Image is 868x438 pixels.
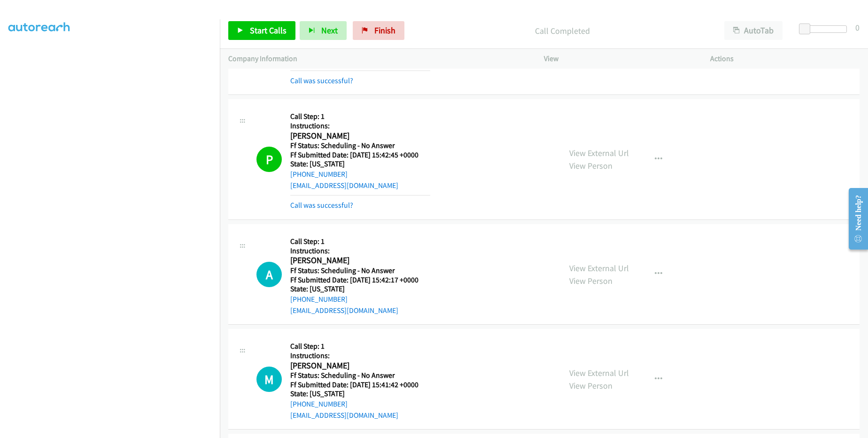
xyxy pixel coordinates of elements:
[290,159,430,169] h5: State: [US_STATE]
[290,121,430,131] h5: Instructions:
[290,411,398,420] a: [EMAIL_ADDRESS][DOMAIN_NAME]
[300,21,347,40] button: Next
[544,53,693,64] p: View
[417,24,707,37] p: Call Completed
[290,131,430,141] h2: [PERSON_NAME]
[353,21,404,40] a: Finish
[569,263,629,274] a: View External Url
[290,141,430,150] h5: Ff Status: Scheduling - No Answer
[290,399,348,408] a: [PHONE_NUMBER]
[841,181,868,256] iframe: Resource Center
[228,21,295,40] a: Start Calls
[569,380,612,391] a: View Person
[290,170,348,179] a: [PHONE_NUMBER]
[290,342,430,351] h5: Call Step: 1
[804,25,847,33] div: Delay between calls (in seconds)
[256,262,282,287] h1: A
[250,25,287,36] span: Start Calls
[855,21,860,34] div: 0
[290,284,430,294] h5: State: [US_STATE]
[569,160,612,171] a: View Person
[290,150,430,160] h5: Ff Submitted Date: [DATE] 15:42:45 +0000
[256,367,282,392] div: The call is yet to be attempted
[569,275,612,286] a: View Person
[569,148,629,158] a: View External Url
[228,53,527,64] p: Company Information
[290,295,348,304] a: [PHONE_NUMBER]
[290,181,398,190] a: [EMAIL_ADDRESS][DOMAIN_NAME]
[290,266,430,275] h5: Ff Status: Scheduling - No Answer
[290,380,430,390] h5: Ff Submitted Date: [DATE] 15:41:42 +0000
[290,76,353,85] a: Call was successful?
[710,53,860,64] p: Actions
[256,147,282,172] h1: P
[374,25,395,36] span: Finish
[290,371,430,380] h5: Ff Status: Scheduling - No Answer
[256,262,282,287] div: The call is yet to be attempted
[290,237,430,246] h5: Call Step: 1
[321,25,338,36] span: Next
[290,360,430,371] h2: [PERSON_NAME]
[290,351,430,360] h5: Instructions:
[290,201,353,210] a: Call was successful?
[290,246,430,256] h5: Instructions:
[290,306,398,315] a: [EMAIL_ADDRESS][DOMAIN_NAME]
[290,112,430,121] h5: Call Step: 1
[569,368,629,378] a: View External Url
[290,275,430,285] h5: Ff Submitted Date: [DATE] 15:42:17 +0000
[290,389,430,399] h5: State: [US_STATE]
[724,21,783,40] button: AutoTab
[290,255,430,266] h2: [PERSON_NAME]
[256,367,282,392] h1: M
